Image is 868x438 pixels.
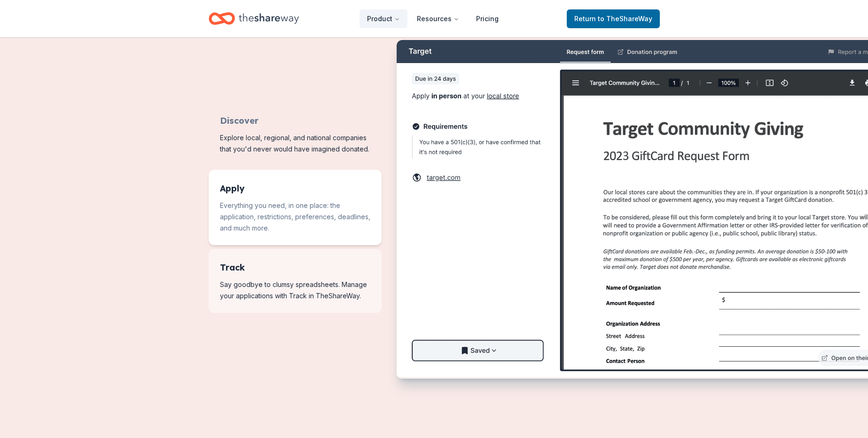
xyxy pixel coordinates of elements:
[598,15,652,23] span: to TheShareWay
[409,9,467,28] button: Resources
[360,8,506,30] nav: Main
[469,9,506,28] a: Pricing
[574,13,652,24] span: Return
[360,9,407,28] button: Product
[567,9,660,28] a: Returnto TheShareWay
[209,8,299,30] a: Home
